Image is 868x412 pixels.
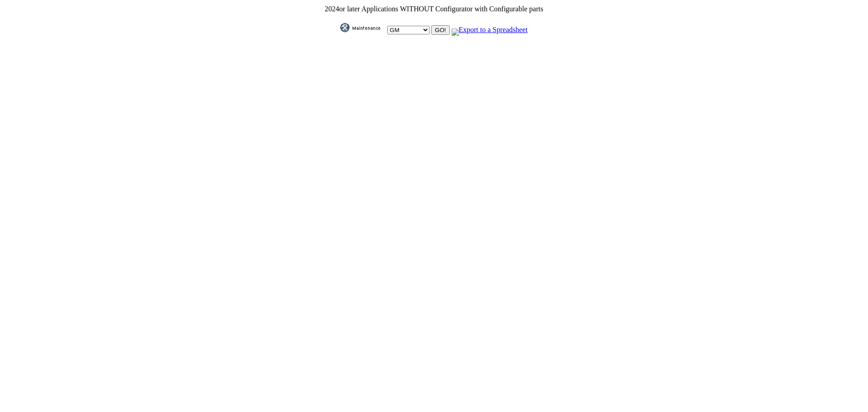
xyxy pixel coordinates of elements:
input: GO! [431,25,449,35]
img: maint.gif [340,23,386,32]
img: MSExcel.jpg [452,28,459,36]
td: or later Applications WITHOUT Configurator with Configurable parts [324,5,543,14]
a: Export to a Spreadsheet [452,26,528,33]
span: 2024 [325,5,339,13]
